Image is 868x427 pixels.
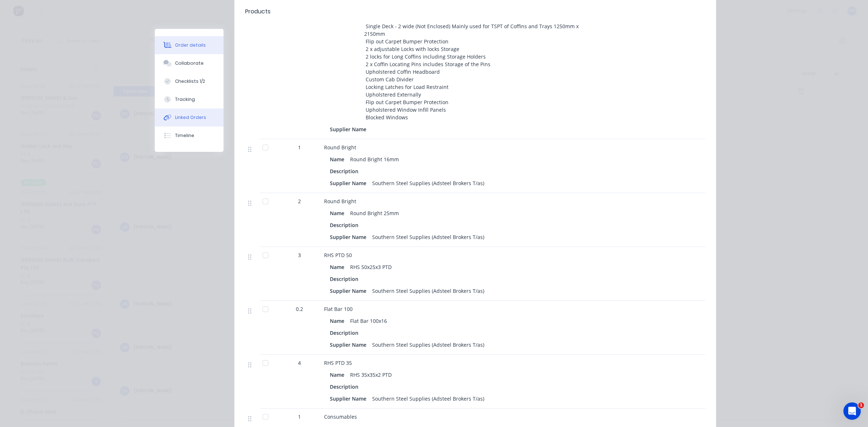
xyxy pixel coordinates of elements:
span: 1 [298,413,301,420]
div: 1DCC Single Deck Transporter for a Kia [DATE] or Ford Station Wagon - Tare Weight 125 Kg Single D... [361,13,602,123]
div: Collaborate [175,60,204,67]
div: Name [330,370,347,380]
span: 0.2 [296,305,303,313]
span: RHS PTD 50 [324,252,352,259]
span: Round Bright [324,144,356,151]
div: Timeline [175,132,194,139]
div: Description [330,381,361,392]
div: Order details [175,42,206,48]
button: Order details [155,36,224,54]
div: Round Bright 16mm [347,154,402,165]
div: Southern Steel Supplies (Adsteel Brokers T/as) [369,393,487,404]
div: Tracking [175,96,195,103]
span: RHS PTD 35 [324,359,352,366]
div: Southern Steel Supplies (Adsteel Brokers T/as) [369,340,487,350]
div: Description [330,328,361,338]
div: Supplier Name [330,232,369,242]
div: Checklists 1/2 [175,78,205,85]
div: Name [330,208,347,218]
div: Supplier Name [330,286,369,296]
div: Description [330,220,361,230]
div: Name [330,316,347,326]
div: Description [330,166,361,176]
div: Flat Bar 100x16 [347,316,390,326]
span: Consumables [324,413,357,420]
iframe: Intercom live chat [843,402,861,420]
div: Linked Orders [175,114,206,121]
div: Supplier Name [330,124,369,134]
span: 2 [298,197,301,205]
div: RHS 50x25x3 PTD [347,262,395,272]
button: Collaborate [155,54,224,72]
div: Supplier Name [330,393,369,404]
div: Round Bright 25mm [347,208,402,218]
span: 1 [298,144,301,151]
div: Description [330,274,361,284]
button: Linked Orders [155,108,224,127]
div: Southern Steel Supplies (Adsteel Brokers T/as) [369,286,487,296]
div: Supplier Name [330,178,369,188]
div: Name [330,262,347,272]
div: RHS 35x35x2 PTD [347,370,395,380]
span: Flat Bar 100 [324,306,353,312]
span: 1 [858,402,864,408]
div: Name [330,154,347,165]
button: Timeline [155,127,224,145]
div: Southern Steel Supplies (Adsteel Brokers T/as) [369,178,487,188]
span: 4 [298,359,301,367]
button: Checklists 1/2 [155,72,224,90]
button: Tracking [155,90,224,108]
div: Southern Steel Supplies (Adsteel Brokers T/as) [369,232,487,242]
span: 3 [298,251,301,259]
span: Round Bright [324,198,356,205]
div: Products [245,7,271,16]
div: Supplier Name [330,340,369,350]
